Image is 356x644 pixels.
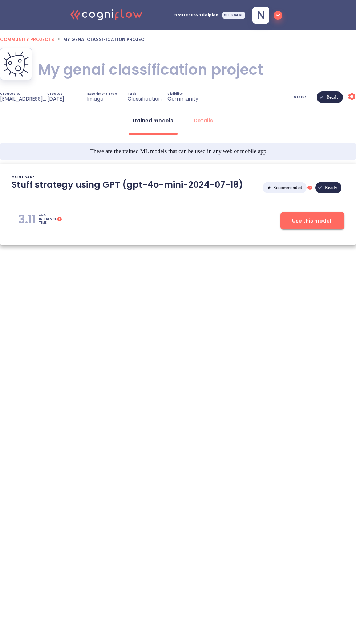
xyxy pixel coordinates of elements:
div: Trained models [132,117,173,124]
span: Experiment Type [87,93,117,95]
span: My genai classification project [63,36,147,42]
button: n [250,5,285,26]
p: Community [167,95,198,102]
span: Starter Pro Trial plan [174,13,219,17]
span: Ready [321,162,341,214]
img: My genai classification project [3,51,29,77]
span: Task [128,93,136,95]
span: Status [294,96,307,99]
div: SEE USAGE [222,12,245,19]
span: Ready [322,71,343,123]
p: AVG INFERENCE TIME [39,214,56,225]
p: Image [87,95,104,102]
div: Details [194,117,213,124]
tspan: ? [309,186,311,190]
span: Created [47,93,63,95]
tspan: ? [59,217,60,221]
span: Use this model! [292,216,333,225]
span: These are the trained ML models that can be used in any web or mobile app. [90,147,268,156]
span: Visibility [167,93,183,95]
p: [DATE] [47,95,64,102]
h1: My genai classification project [38,60,263,80]
p: MODEL NAME [12,175,35,179]
p: Classification [128,95,162,102]
span: n [257,10,265,20]
span: Recommended [269,162,307,214]
p: Stuff strategy using GPT (gpt-4o-mini-2024-07-18) [12,179,243,196]
button: Use this model! [280,212,344,229]
p: 3.11 [18,212,36,227]
li: > [57,35,60,44]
